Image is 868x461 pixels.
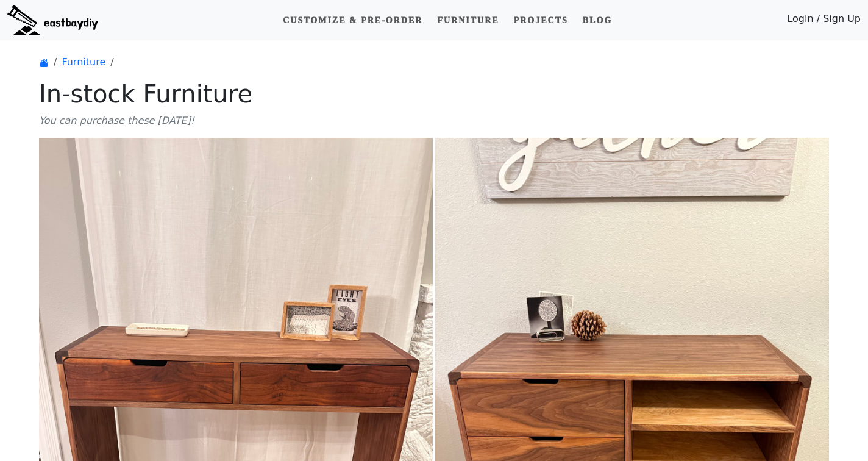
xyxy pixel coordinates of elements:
i: You can purchase these [DATE]! [39,115,194,126]
a: Blog [578,9,617,32]
a: Furniture [62,56,105,68]
a: Customize & Pre-order [278,9,427,32]
a: Login / Sign Up [787,12,861,32]
nav: breadcrumb [39,55,829,70]
a: Furniture [432,9,503,32]
img: eastbaydiy [7,5,98,35]
a: Projects [509,9,573,32]
h1: In-stock Furniture [39,79,829,109]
